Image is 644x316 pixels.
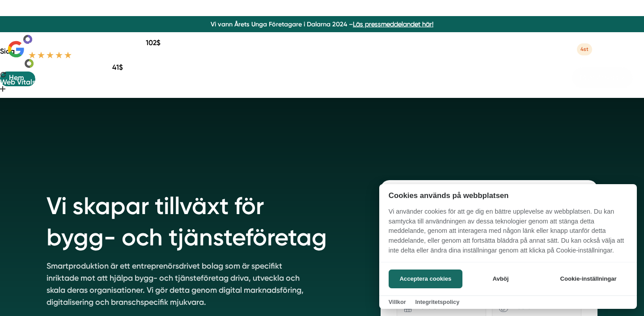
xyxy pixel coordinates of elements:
button: Cookie-inställningar [549,270,627,288]
button: Avböj [465,270,536,288]
p: Vi använder cookies för att ge dig en bättre upplevelse av webbplatsen. Du kan samtycka till anvä... [379,207,637,261]
a: Villkor [389,299,406,305]
h2: Cookies används på webbplatsen [379,191,637,200]
a: Integritetspolicy [415,299,459,305]
button: Acceptera cookies [389,270,462,288]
